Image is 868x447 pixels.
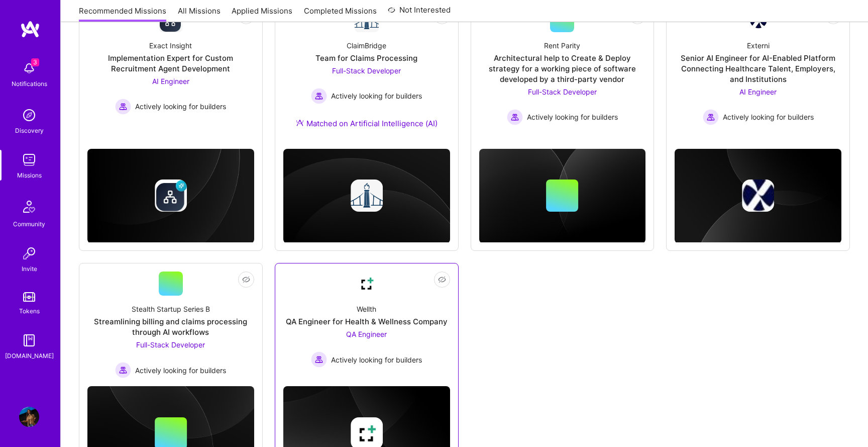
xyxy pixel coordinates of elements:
div: Team for Claims Processing [315,53,417,63]
a: Applied Missions [232,6,292,22]
div: Externi [747,40,770,51]
img: Company logo [155,180,187,212]
img: Actively looking for builders [115,362,131,378]
img: Actively looking for builders [507,109,523,125]
img: bell [19,58,39,78]
span: Full-Stack Developer [332,66,401,75]
img: cover [283,149,450,243]
img: Ateam Purple Icon [296,119,304,127]
div: Rent Parity [544,40,580,51]
img: Actively looking for builders [311,351,327,368]
img: User Avatar [19,407,39,427]
div: Wellth [357,304,376,314]
span: Actively looking for builders [135,101,226,112]
a: Stealth Startup Series BStreamlining billing and claims processing through AI workflowsFull-Stack... [87,272,254,378]
a: Company LogoClaimBridgeTeam for Claims ProcessingFull-Stack Developer Actively looking for builde... [283,8,450,141]
span: QA Engineer [346,330,387,338]
img: Actively looking for builders [703,109,719,125]
img: Actively looking for builders [311,88,327,104]
i: icon EyeClosed [242,276,250,284]
div: Matched on Artificial Intelligence (AI) [296,118,438,129]
span: Actively looking for builders [331,91,422,101]
div: Implementation Expert for Custom Recruitment Agent Development [87,53,254,74]
div: QA Engineer for Health & Wellness Company [286,316,448,327]
span: Actively looking for builders [135,365,226,376]
a: Not Interested [388,4,451,22]
a: Rent ParityArchitectural help to Create & Deploy strategy for a working piece of software develop... [479,8,646,125]
div: Architectural help to Create & Deploy strategy for a working piece of software developed by a thi... [479,53,646,84]
img: Company Logo [355,272,379,296]
img: discovery [19,105,39,125]
a: Completed Missions [304,6,377,22]
span: 3 [31,58,39,66]
img: teamwork [19,150,39,170]
span: AI Engineer [739,87,777,96]
img: Company logo [351,180,383,212]
a: Company LogoWellthQA Engineer for Health & Wellness CompanyQA Engineer Actively looking for build... [283,272,450,372]
div: Tokens [19,306,40,316]
div: [DOMAIN_NAME] [5,350,54,361]
a: Recommended Missions [79,6,166,22]
img: cover [87,149,254,243]
div: Streamlining billing and claims processing through AI workflows [87,316,254,337]
img: Invite [19,243,39,263]
div: Stealth Startup Series B [132,304,210,314]
span: Actively looking for builders [723,112,814,122]
div: ClaimBridge [347,40,386,51]
img: cover [479,149,646,243]
a: All Missions [178,6,221,22]
a: Company LogoExterniSenior AI Engineer for AI-Enabled Platform Connecting Healthcare Talent, Emplo... [675,8,841,125]
div: Missions [17,170,42,181]
span: Actively looking for builders [527,112,618,122]
img: logo [20,20,40,38]
span: Full-Stack Developer [528,87,597,96]
div: Senior AI Engineer for AI-Enabled Platform Connecting Healthcare Talent, Employers, and Institutions [675,53,841,84]
a: User Avatar [17,407,42,427]
img: Company logo [742,180,774,212]
img: Community [17,195,41,219]
div: Notifications [12,78,47,89]
img: tokens [23,292,35,302]
div: Discovery [15,125,44,136]
div: Community [13,219,45,229]
span: Actively looking for builders [331,354,422,365]
span: Full-Stack Developer [136,340,205,349]
img: guide book [19,330,39,350]
span: AI Engineer [152,77,189,85]
img: Actively looking for builders [115,99,131,115]
i: icon EyeClosed [438,276,446,284]
div: Exact Insight [149,40,192,51]
div: Invite [22,263,37,274]
a: Company LogoExact InsightImplementation Expert for Custom Recruitment Agent DevelopmentAI Enginee... [87,8,254,121]
img: cover [675,149,841,243]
